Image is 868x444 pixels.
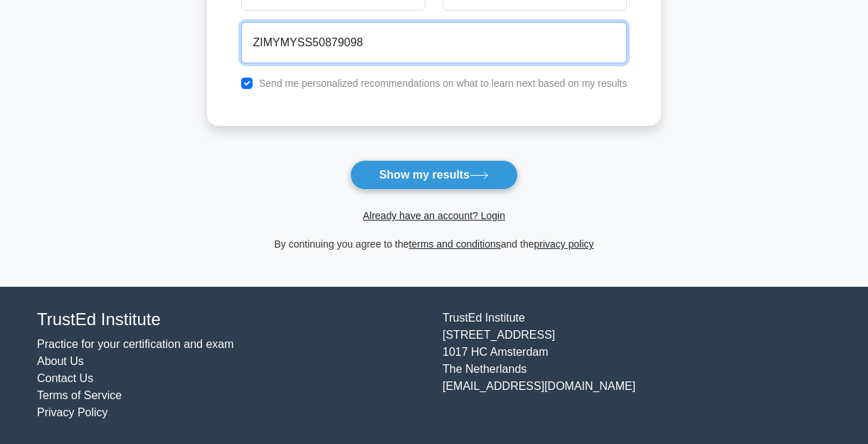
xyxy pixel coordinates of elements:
h4: TrustEd Institute [37,310,425,330]
a: Practice for your certification and exam [37,338,234,350]
div: TrustEd Institute [STREET_ADDRESS] 1017 HC Amsterdam The Netherlands [EMAIL_ADDRESS][DOMAIN_NAME] [434,310,840,421]
a: Already have an account? Login [363,210,505,221]
input: Email [241,22,628,63]
a: privacy policy [534,238,594,250]
a: terms and conditions [409,238,501,250]
button: Show my results [350,160,518,190]
a: Contact Us [37,372,93,384]
a: Privacy Policy [37,406,108,418]
label: Send me personalized recommendations on what to learn next based on my results [259,78,628,89]
a: About Us [37,355,84,367]
div: By continuing you agree to the and the [199,236,670,253]
a: Terms of Service [37,389,122,401]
